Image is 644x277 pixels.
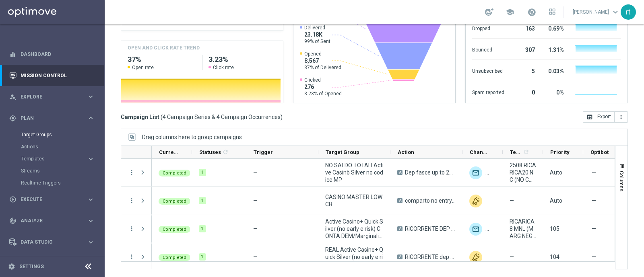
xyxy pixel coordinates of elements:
i: refresh [222,149,229,155]
div: track_changes Analyze keyboard_arrow_right [9,217,95,224]
span: Explore [21,94,87,99]
div: equalizer Dashboard [9,51,95,57]
button: gps_fixed Plan keyboard_arrow_right [9,115,95,121]
div: 1.31% [545,43,564,55]
button: play_circle_outline Execute keyboard_arrow_right [9,196,95,203]
span: Completed [163,170,186,176]
span: 8,567 [304,57,341,64]
div: rt [621,4,636,20]
span: — [592,197,596,204]
span: 105 [550,226,559,232]
span: Priority [550,149,570,155]
span: Channel [470,149,489,155]
div: Optimail [469,223,482,236]
img: Other [485,166,498,179]
div: 1 [199,253,206,261]
span: RICORRENTE dep 20€ per 20% fino a 80€ [405,253,456,261]
div: Spam reported [472,85,504,98]
button: more_vert [128,197,135,204]
div: Execute [9,196,87,203]
div: Dropped [472,21,504,34]
i: play_circle_outline [9,196,17,203]
button: Templates keyboard_arrow_right [21,156,95,162]
i: refresh [523,149,529,155]
span: Optibot [590,149,609,155]
div: 163 [514,21,535,34]
span: Data Studio [21,240,87,244]
multiple-options-button: Export to CSV [583,113,628,120]
span: — [510,253,514,261]
span: Target Group [326,149,359,155]
span: Analyze [21,218,87,223]
a: Realtime Triggers [21,180,84,186]
span: Completed [163,199,186,204]
div: Dashboard [9,43,95,65]
button: Mission Control [9,72,95,79]
span: — [253,197,258,204]
span: Completed [163,227,186,232]
div: 0% [545,85,564,98]
a: Optibot [21,253,84,274]
i: more_vert [618,114,624,120]
colored-tag: Completed [159,197,190,205]
div: Press SPACE to select this row. [121,159,152,187]
span: 23.18K [304,31,330,38]
div: 0.03% [545,64,564,77]
div: Press SPACE to select this row. [121,243,152,271]
img: Other [469,251,482,264]
i: more_vert [128,225,135,232]
span: Click rate [213,64,234,71]
i: keyboard_arrow_right [87,196,95,203]
span: Statuses [199,149,221,155]
div: Plan [9,115,87,122]
span: 2508 RICARICA20 NC (NO COD MARG pos) 2025_08_25 [510,162,536,183]
div: 1 [199,225,206,232]
span: RICARICA8 MNL (MARG NEGATIVA<40) [510,218,536,240]
span: Execute [21,197,87,202]
span: school [506,8,514,16]
button: open_in_browser Export [583,111,615,123]
div: 1 [199,169,206,176]
div: Data Studio [9,238,87,246]
div: Press SPACE to select this row. [121,215,152,243]
i: more_vert [128,169,135,176]
colored-tag: Completed [159,253,190,261]
div: Templates [21,156,87,161]
span: ( [161,113,163,121]
div: Explore [9,93,87,101]
div: Analyze [9,217,87,224]
span: — [592,169,596,176]
div: Streams [21,165,104,177]
span: 37% of Delivered [304,64,341,71]
span: Auto [550,169,562,176]
div: Mission Control [9,65,95,86]
span: Opened [304,51,341,57]
span: Open rate [132,64,154,71]
a: Streams [21,168,84,174]
span: — [592,253,596,261]
button: Data Studio keyboard_arrow_right [9,239,95,245]
div: Press SPACE to select this row. [121,187,152,215]
colored-tag: Completed [159,225,190,233]
i: person_search [9,93,17,101]
div: Target Groups [21,129,104,141]
span: Action [398,149,414,155]
div: 0.69% [545,21,564,34]
span: A [397,254,402,259]
i: settings [8,263,15,270]
button: more_vert [128,253,135,261]
div: Bounced [472,43,504,55]
span: 104 [550,254,559,260]
div: Optimail [469,166,482,179]
button: person_search Explore keyboard_arrow_right [9,94,95,100]
img: Other [485,223,498,236]
span: — [592,225,596,232]
span: Delivered [304,25,330,31]
span: Templates [21,156,79,161]
span: REAL Active Casino+ Quick Silver (no early e risk) CONTA SOLO LOGIN [325,246,384,268]
span: — [253,169,258,176]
